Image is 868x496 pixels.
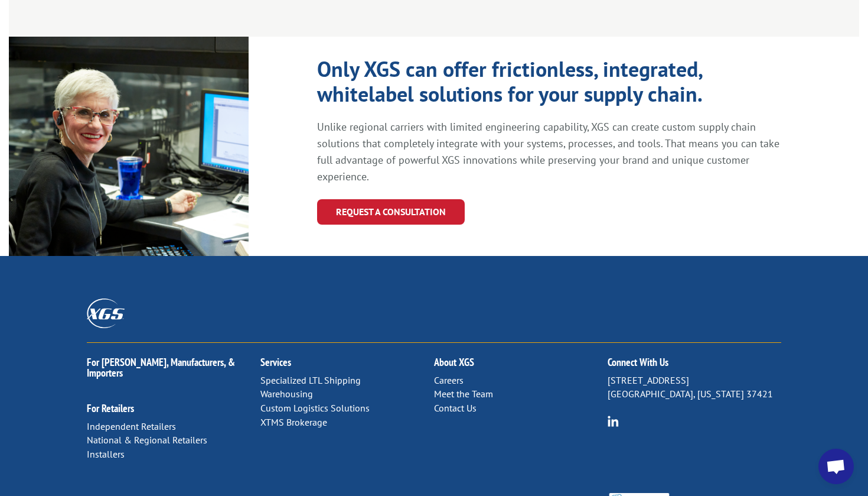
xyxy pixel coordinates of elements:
a: Warehousing [260,388,313,400]
a: REQUEST A CONSULTATION [317,199,465,225]
a: Specialized LTL Shipping [260,374,361,386]
a: Open chat [818,449,854,484]
h1: Only XGS can offer frictionless, integrated, whitelabel solutions for your supply chain. [317,57,719,112]
img: XGS_Expert_Consultant [9,37,249,256]
a: For [PERSON_NAME], Manufacturers, & Importers [87,355,235,380]
a: Meet the Team [434,388,493,400]
h2: Connect With Us [608,357,781,374]
a: Careers [434,374,464,386]
a: Custom Logistics Solutions [260,402,370,414]
p: [STREET_ADDRESS] [GEOGRAPHIC_DATA], [US_STATE] 37421 [608,374,781,402]
a: National & Regional Retailers [87,434,207,446]
p: Unlike regional carriers with limited engineering capability, XGS can create custom supply chain ... [317,119,784,185]
a: XTMS Brokerage [260,416,327,428]
a: Contact Us [434,402,477,414]
img: XGS_Logos_ALL_2024_All_White [87,299,125,328]
img: group-6 [608,416,619,427]
a: For Retailers [87,401,134,415]
a: Independent Retailers [87,420,176,432]
a: Installers [87,448,125,460]
a: About XGS [434,355,474,369]
a: Services [260,355,291,369]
